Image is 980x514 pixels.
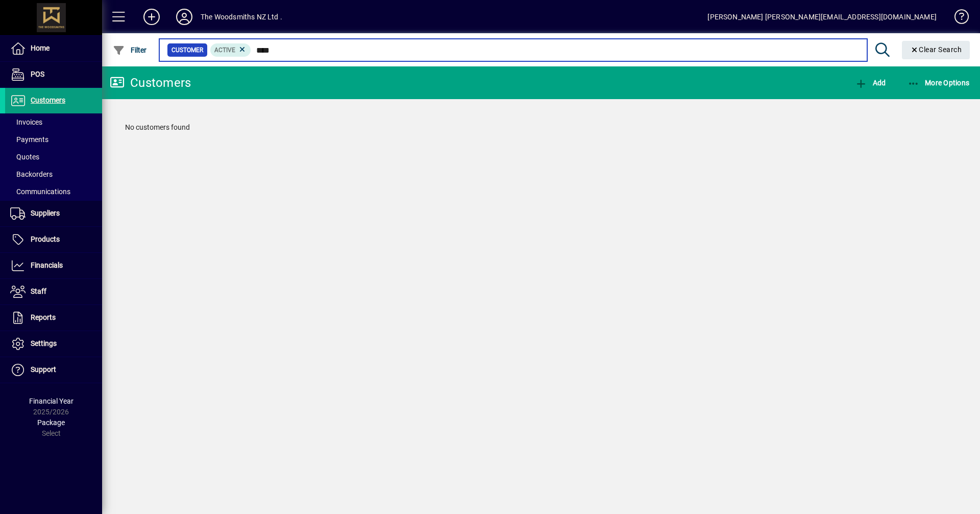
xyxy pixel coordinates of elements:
a: Backorders [5,166,102,183]
span: Backorders [10,170,53,178]
span: Invoices [10,118,42,126]
span: Active [214,46,235,54]
span: Add [855,79,886,87]
a: Invoices [5,113,102,131]
a: Payments [5,131,102,148]
span: Customers [31,96,65,104]
span: Products [31,235,60,243]
button: Profile [168,8,201,26]
a: Products [5,227,102,252]
span: Communications [10,188,70,196]
div: No customers found [115,112,967,143]
div: The Woodsmiths NZ Ltd . [201,9,282,25]
a: Quotes [5,148,102,166]
span: Quotes [10,153,39,161]
span: Financials [31,261,63,269]
button: Add [852,74,888,92]
span: Reports [31,313,56,321]
button: Clear [902,41,970,59]
span: Home [31,44,50,52]
button: Filter [110,41,150,59]
span: Filter [113,46,147,54]
span: Clear Search [910,45,962,54]
a: Home [5,36,102,61]
a: Communications [5,183,102,200]
div: [PERSON_NAME] [PERSON_NAME][EMAIL_ADDRESS][DOMAIN_NAME] [707,9,937,25]
a: Staff [5,279,102,305]
button: More Options [905,74,972,92]
span: Package [37,418,65,427]
a: Knowledge Base [947,2,967,35]
button: Add [135,8,168,26]
a: Reports [5,305,102,331]
span: Staff [31,287,46,295]
a: Settings [5,331,102,357]
a: Financials [5,253,102,278]
mat-chip: Activation Status: Active [210,43,251,57]
span: Suppliers [31,209,60,217]
span: Customer [171,45,203,55]
span: More Options [908,79,970,87]
span: Settings [31,339,57,347]
span: Financial Year [29,397,73,405]
a: Support [5,357,102,383]
span: POS [31,70,44,78]
a: POS [5,62,102,87]
span: Payments [10,135,48,144]
span: Support [31,365,56,373]
a: Suppliers [5,201,102,226]
div: Customers [110,75,191,91]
